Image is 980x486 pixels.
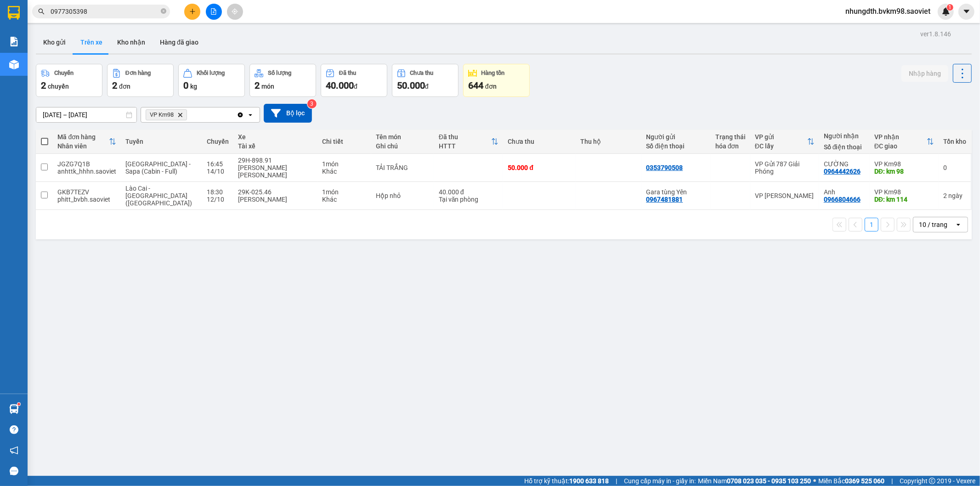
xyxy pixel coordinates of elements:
button: file-add [206,4,222,20]
div: Tên món [376,133,430,141]
div: Khối lượng [197,70,225,76]
div: Số lượng [268,70,291,76]
div: Chưa thu [410,70,434,76]
div: Thu hộ [580,138,637,145]
span: Cung cấp máy in - giấy in: [624,476,696,486]
svg: open [955,221,962,228]
div: Hàng tồn [482,70,505,76]
span: 1 [948,4,952,11]
span: | [616,476,617,486]
button: Nhập hàng [901,65,948,82]
button: Bộ lọc [264,104,312,123]
div: Đơn hàng [125,70,151,76]
th: Toggle SortBy [434,130,504,154]
sup: 1 [947,4,953,11]
th: Toggle SortBy [870,130,939,154]
div: Đã thu [439,133,492,141]
span: close-circle [161,7,166,16]
div: DĐ: km 114 [874,196,934,203]
div: 1 món [322,188,367,196]
span: copyright [929,478,935,484]
span: món [261,83,274,90]
div: JGZG7Q1B [57,160,116,168]
div: VP nhận [874,133,927,141]
button: Kho nhận [110,31,153,53]
span: Hỗ trợ kỹ thuật: [524,476,609,486]
span: Miền Nam [698,476,811,486]
div: 50.000 đ [508,164,571,171]
span: 2 [41,80,46,91]
span: nhungdth.bvkm98.saoviet [838,6,938,17]
input: Select a date range. [36,107,136,122]
button: aim [227,4,243,20]
span: ⚪️ [813,479,816,483]
svg: open [247,111,254,119]
button: Hàng tồn644đơn [463,64,530,97]
div: [PERSON_NAME] [238,196,313,203]
div: 1 món [322,160,367,168]
div: Tại văn phòng [439,196,499,203]
div: Số điện thoại [824,143,865,151]
span: đ [354,83,357,90]
span: plus [189,8,196,15]
div: HTTT [439,142,492,150]
span: đ [425,83,429,90]
span: [GEOGRAPHIC_DATA] - Sapa (Cabin - Full) [125,160,191,175]
img: logo-vxr [8,6,20,20]
sup: 1 [17,403,20,406]
div: 0966804666 [824,196,861,203]
input: Tìm tên, số ĐT hoặc mã đơn [51,6,159,17]
div: Nhân viên [57,142,109,150]
span: 2 [255,80,260,91]
span: caret-down [963,7,971,16]
div: Người nhận [824,132,865,140]
div: Khác [322,196,367,203]
div: 14/10 [207,168,229,175]
div: GKB7TEZV [57,188,116,196]
div: 40.000 đ [439,188,499,196]
button: Kho gửi [36,31,73,53]
strong: 0708 023 035 - 0935 103 250 [727,477,811,485]
button: Đơn hàng2đơn [107,64,174,97]
div: ver 1.8.146 [920,29,951,39]
div: CƯỜNG [824,160,865,168]
span: Lào Cai - [GEOGRAPHIC_DATA] ([GEOGRAPHIC_DATA]) [125,185,192,207]
div: Hộp nhỏ [376,192,430,199]
span: đơn [485,83,497,90]
button: Trên xe [73,31,110,53]
img: icon-new-feature [942,7,950,16]
div: VP gửi [755,133,807,141]
button: Chuyến2chuyến [36,64,102,97]
span: question-circle [10,425,18,434]
div: 2 [943,192,966,199]
div: Người gửi [646,133,706,141]
div: 0 [943,164,966,171]
div: ĐC giao [874,142,927,150]
div: Tuyến [125,138,198,145]
div: ĐC lấy [755,142,807,150]
span: chuyến [48,83,69,90]
div: Xe [238,133,313,141]
div: Chuyến [207,138,229,145]
img: warehouse-icon [9,60,19,69]
span: ngày [948,192,963,199]
input: Selected VP Km98. [189,110,190,119]
div: 18:30 [207,188,229,196]
span: 0 [183,80,188,91]
div: Tồn kho [943,138,966,145]
div: Gara tùng Yên [646,188,706,196]
button: Hàng đã giao [153,31,206,53]
div: Anh [824,188,865,196]
span: kg [190,83,197,90]
div: phitt_bvbh.saoviet [57,196,116,203]
span: đơn [119,83,130,90]
div: Chuyến [54,70,74,76]
button: Khối lượng0kg [178,64,245,97]
span: file-add [210,8,217,15]
span: search [38,8,45,15]
span: notification [10,446,18,455]
svg: Delete [177,112,183,118]
div: Đã thu [339,70,356,76]
div: Trạng thái [715,133,746,141]
th: Toggle SortBy [53,130,121,154]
